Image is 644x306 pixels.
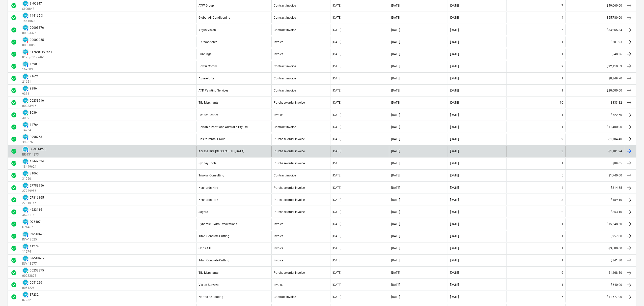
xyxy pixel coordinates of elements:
[274,259,283,262] div: Invoice
[11,112,17,118] span: check_circle
[22,73,29,80] div: Invoice has been synced with Xero and its status is currently AUTHORISED
[22,116,37,120] p: 3039
[11,257,17,263] span: check_circle
[30,123,39,127] div: 14764
[332,113,341,117] div: [DATE]
[199,210,208,214] div: Jaybro
[332,101,341,104] div: [DATE]
[391,247,400,250] div: [DATE]
[30,87,37,90] div: 9386
[199,137,226,141] div: Onsite Rental Group
[22,121,29,128] div: Invoice has been synced with Xero and its status is currently AUTHORISED
[274,16,296,19] div: Contract invoice
[11,63,17,69] div: Invoice was approved
[332,77,341,80] div: [DATE]
[565,0,624,11] div: $49,060.00
[562,89,563,92] div: 1
[391,16,400,19] div: [DATE]
[11,15,17,21] div: Invoice was approved
[22,55,52,59] p: 8175/01197461
[274,174,296,177] div: Contract invoice
[391,186,400,190] div: [DATE]
[22,177,39,181] p: 31060
[11,185,17,191] div: Invoice was approved
[562,113,563,117] div: 1
[22,182,29,189] div: Invoice has been synced with Xero and its status is currently AUTHORISED
[199,52,211,56] div: Bunnings
[391,101,400,104] div: [DATE]
[332,259,341,262] div: [DATE]
[22,206,29,213] div: Invoice has been synced with Xero and its status is currently AUTHORISED
[11,197,17,203] div: Invoice was approved
[199,247,211,250] div: Skips 4 U
[565,170,624,181] div: $1,740.00
[562,28,563,32] div: 5
[11,124,17,130] div: Invoice was approved
[23,159,28,164] img: xero.svg
[30,232,44,236] div: INV-18625
[11,257,17,263] div: Invoice was approved
[562,234,563,238] div: 1
[23,232,28,237] img: xero.svg
[11,51,17,57] span: check_circle
[562,16,563,19] div: 4
[450,113,459,117] div: [DATE]
[22,165,44,169] p: 18449624
[274,89,296,92] div: Contract invoice
[565,219,624,229] div: $15,648.50
[11,39,17,45] span: check_circle
[274,40,283,44] div: Invoice
[22,109,29,116] div: Invoice has been synced with Xero and its status is currently PAID
[199,259,229,262] div: Titan Concrete Cutting
[450,125,459,129] div: [DATE]
[332,247,341,250] div: [DATE]
[560,101,563,104] div: 10
[30,38,44,42] div: 00000055
[565,182,624,193] div: $314.55
[11,245,17,251] div: Invoice was approved
[30,111,37,114] div: 3039
[274,149,305,153] div: Purchase order invoice
[332,149,341,153] div: [DATE]
[11,197,17,203] span: check_circle
[11,160,17,166] div: Invoice was approved
[450,186,459,190] div: [DATE]
[332,162,341,165] div: [DATE]
[450,162,459,165] div: [DATE]
[22,24,29,31] div: Invoice has been synced with Xero and its status is currently AUTHORISED
[274,137,305,141] div: Purchase order invoice
[274,125,296,129] div: Contract invoice
[391,77,400,80] div: [DATE]
[450,234,459,238] div: [DATE]
[450,174,459,177] div: [DATE]
[274,198,305,202] div: Purchase order invoice
[22,92,37,96] p: 9386
[22,140,42,144] p: 3998763
[22,80,39,84] p: 21621
[450,65,459,68] div: [DATE]
[274,4,296,7] div: Contract invoice
[332,28,341,32] div: [DATE]
[391,125,400,129] div: [DATE]
[11,136,17,142] span: check_circle
[450,137,459,141] div: [DATE]
[565,49,624,59] div: $-48.36
[391,210,400,214] div: [DATE]
[23,183,28,188] img: xero.svg
[22,134,29,140] div: Invoice has been synced with Xero and its status is currently AUTHORISED
[199,222,237,226] div: Dynamic Hydro Excavations
[23,268,28,273] img: xero.svg
[565,206,624,217] div: $853.10
[450,210,459,214] div: [DATE]
[22,250,39,254] p: 11274
[199,101,218,104] div: Tile Merchants
[562,186,563,190] div: 4
[11,160,17,166] span: check_circle
[274,113,283,117] div: Invoice
[23,62,28,67] img: xero.svg
[23,280,28,285] img: xero.svg
[23,74,28,79] img: xero.svg
[274,65,296,68] div: Contract invoice
[199,77,214,80] div: Aussie Lifts
[23,244,28,249] img: xero.svg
